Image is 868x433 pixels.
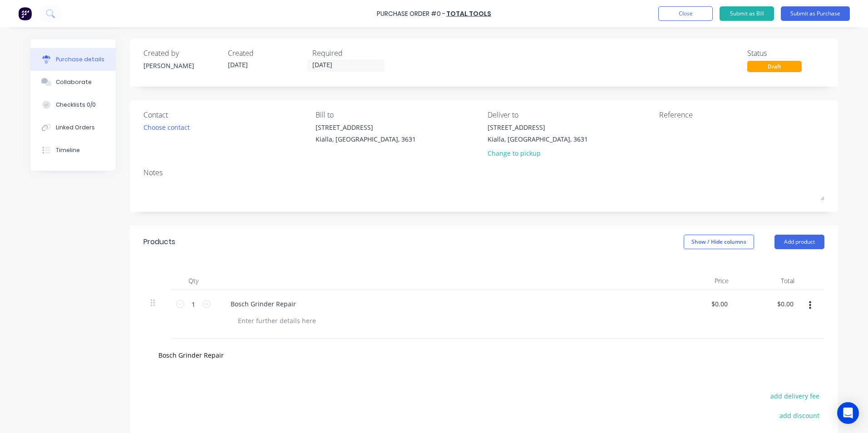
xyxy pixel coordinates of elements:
div: Bill to [316,109,481,120]
button: add discount [774,409,824,421]
div: Linked Orders [56,123,95,132]
div: Status [747,48,824,59]
div: Purchase details [56,55,104,64]
div: Open Intercom Messenger [837,402,859,424]
input: Start typing to add a product... [158,346,340,364]
div: [PERSON_NAME] [143,61,221,70]
div: Bosch Grinder Repair [223,297,303,310]
button: Collaborate [30,71,116,93]
div: Timeline [56,146,80,154]
button: Checklists 0/0 [30,93,116,116]
div: [STREET_ADDRESS] [316,123,416,132]
div: Choose contact [143,123,190,132]
div: Contact [143,109,309,120]
div: Checklists 0/0 [56,101,96,109]
div: Draft [747,61,802,72]
div: Total [736,272,802,290]
div: Change to pickup [488,148,588,158]
button: Timeline [30,139,116,162]
div: Kialla, [GEOGRAPHIC_DATA], 3631 [316,134,416,144]
div: Notes [143,167,824,178]
div: [STREET_ADDRESS] [488,123,588,132]
button: add delivery fee [765,390,824,402]
button: Add product [774,235,824,249]
div: Price [670,272,736,290]
div: Reference [659,109,824,120]
button: Show / Hide columns [684,235,754,249]
div: Products [143,236,175,247]
a: Total Tools [446,9,491,18]
button: Linked Orders [30,116,116,139]
div: Kialla, [GEOGRAPHIC_DATA], 3631 [488,134,588,144]
div: Deliver to [488,109,653,120]
button: Purchase details [30,48,116,71]
div: Qty [171,272,216,290]
button: Submit as Bill [720,6,774,21]
div: Created [228,48,305,59]
div: Created by [143,48,221,59]
img: Factory [18,7,32,20]
div: Required [312,48,390,59]
button: Close [658,6,713,21]
div: Purchase Order #0 - [377,9,445,19]
div: Collaborate [56,78,92,86]
button: Submit as Purchase [781,6,850,21]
